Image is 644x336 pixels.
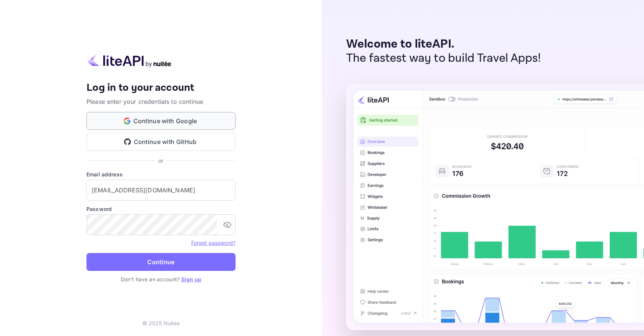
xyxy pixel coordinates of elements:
[86,81,236,95] h4: Log in to your account
[86,205,236,213] label: Password
[181,276,201,282] a: Sign up
[86,97,236,106] p: Please enter your credentials to continue
[86,180,236,201] input: Enter your email address
[346,37,541,51] p: Welcome to liteAPI.
[86,253,236,271] button: Continue
[142,319,180,327] p: © 2025 Nuitee
[86,133,236,151] button: Continue with GitHub
[86,170,236,178] label: Email address
[346,51,541,65] p: The fastest way to build Travel Apps!
[191,240,236,246] a: Forget password?
[158,157,163,164] p: or
[86,112,236,130] button: Continue with Google
[191,239,236,246] a: Forget password?
[220,217,235,232] button: toggle password visibility
[86,275,236,283] p: Don't have an account?
[86,53,172,67] img: liteapi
